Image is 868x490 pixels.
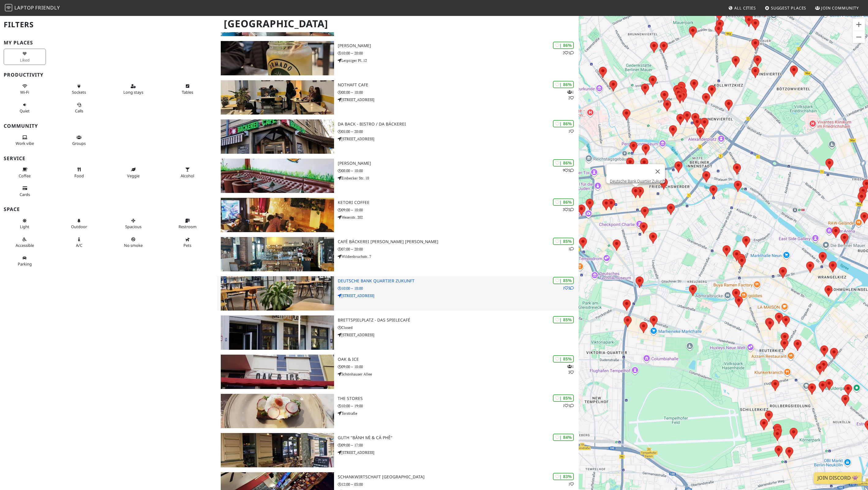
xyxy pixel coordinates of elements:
p: [STREET_ADDRESS] [338,136,579,142]
p: 10:00 – 19:00 [338,403,579,409]
img: KETORI COFFEE [221,198,334,232]
button: Light [4,216,46,232]
button: Accessible [4,234,46,251]
button: Calls [58,100,100,116]
img: GUTH "BÁNH MÌ & CÀ PHÊ" [221,433,334,467]
h3: Brettspielplatz - Das Spielecafé [338,318,579,323]
span: Spacious [125,224,141,229]
button: Close [650,164,665,179]
button: Wi-Fi [4,81,46,97]
a: KETORI COFFEE | 86% 32 KETORI COFFEE 09:00 – 18:00 Weserstr. 202 [217,198,579,232]
span: Smoke free [124,243,143,248]
button: Pets [167,234,209,251]
a: GUTH "BÁNH MÌ & CÀ PHÊ" | 84% GUTH "BÁNH MÌ & CÀ PHÊ" 09:00 – 17:00 [STREET_ADDRESS] [217,433,579,467]
button: Quiet [4,100,46,116]
span: Alcohol [181,173,194,179]
img: NOTHAFT CAFE [221,80,334,115]
p: 1 1 [563,403,574,409]
button: Parking [4,253,46,269]
h3: KETORI COFFEE [338,200,579,205]
button: Cards [4,183,46,199]
h3: Café Bäckerei [PERSON_NAME] [PERSON_NAME] [338,239,579,244]
a: NOTHAFT CAFE | 86% 12 NOTHAFT CAFE 08:00 – 18:00 [STREET_ADDRESS] [217,80,579,115]
a: Deutsche Bank Quartier Zukunft | 85% 13 Deutsche Bank Quartier Zukunft 10:00 – 18:00 [STREET_ADDR... [217,276,579,311]
button: Spacious [112,216,154,232]
button: Long stays [112,81,154,97]
img: Ormado Kaffeehaus [221,159,334,193]
div: | 84% [553,434,574,441]
a: Ormado Kaffeehaus | 86% 21 [PERSON_NAME] 10:00 – 20:00 Leipziger Pl. 12 [217,41,579,75]
p: 3 2 [563,207,574,213]
span: Pet friendly [183,243,191,248]
h3: Space [4,206,213,212]
p: 09:00 – 17:00 [338,442,579,448]
h3: Deutsche Bank Quartier Zukunft [338,278,579,284]
img: Da Back - Bistro / Da Bäckerei [221,119,334,154]
h3: The Stores [338,396,579,401]
span: Suggest Places [771,5,806,11]
h3: OAK & ICE [338,357,579,362]
span: Food [74,173,84,179]
p: 1 [568,481,574,487]
div: | 85% [553,238,574,245]
button: No smoke [112,234,154,251]
p: [STREET_ADDRESS] [338,97,579,103]
span: Accessible [16,243,34,248]
span: Work-friendly tables [182,89,193,95]
div: | 85% [553,277,574,284]
p: Leipziger Pl. 12 [338,58,579,63]
span: Laptop [14,4,34,11]
span: Natural light [20,224,29,229]
p: 09:00 – 18:00 [338,207,579,213]
div: | 85% [553,394,574,401]
p: 12:00 – 03:00 [338,481,579,487]
button: Work vibe [4,132,46,149]
div: | 86% [553,81,574,88]
a: Café Bäckerei Mona Lisa | 85% 1 Café Bäckerei [PERSON_NAME] [PERSON_NAME] 07:00 – 20:00 Wildenbru... [217,237,579,271]
a: Brettspielplatz - Das Spielecafé | 85% Brettspielplatz - Das Spielecafé Closed [STREET_ADDRESS] [217,315,579,350]
h1: [GEOGRAPHIC_DATA] [219,15,577,32]
p: Torstraße [338,410,579,416]
a: LaptopFriendly LaptopFriendly [5,3,60,13]
span: Join Community [821,5,859,11]
button: Groups [58,132,100,149]
button: Outdoor [58,216,100,232]
button: Restroom [167,216,209,232]
span: Veggie [127,173,140,179]
span: Outdoor area [71,224,87,229]
span: Friendly [35,4,60,11]
img: LaptopFriendly [5,4,12,11]
p: [STREET_ADDRESS] [338,293,579,299]
span: Power sockets [72,89,86,95]
p: Einbecker Str. 18 [338,175,579,181]
div: | 86% [553,198,574,205]
img: Brettspielplatz - Das Spielecafé [221,315,334,350]
p: 08:00 – 18:00 [338,168,579,174]
div: | 83% [553,473,574,480]
div: | 86% [553,42,574,49]
button: Tables [167,81,209,97]
p: Wildenbruchstr. 7 [338,254,579,259]
div: | 85% [553,316,574,323]
a: Suggest Places [762,2,809,13]
p: 1 2 [567,89,574,101]
span: Long stays [123,89,143,95]
h3: My Places [4,40,213,46]
p: 1 [568,128,574,134]
img: Ormado Kaffeehaus [221,41,334,75]
button: Food [58,164,100,181]
p: [STREET_ADDRESS] [338,450,579,455]
h3: Community [4,123,213,129]
h3: [PERSON_NAME] [338,43,579,48]
p: 10:00 – 20:00 [338,50,579,56]
span: Parking [18,261,32,267]
img: OAK & ICE [221,355,334,389]
h3: Productivity [4,72,213,78]
p: 2 1 [563,50,574,56]
span: Coffee [19,173,31,179]
p: 10:00 – 18:00 [338,285,579,291]
h3: [PERSON_NAME] [338,161,579,166]
div: | 85% [553,355,574,362]
p: Weserstr. 202 [338,214,579,220]
button: A/C [58,234,100,251]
